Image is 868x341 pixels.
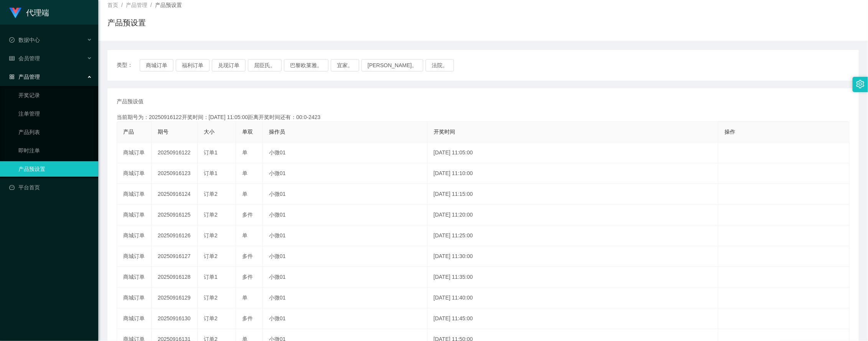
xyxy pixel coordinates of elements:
span: 订单2 [204,191,218,197]
span: 订单2 [204,232,218,238]
span: 订单1 [204,149,218,156]
span: 订单2 [204,315,218,321]
td: [DATE] 11:30:00 [427,246,719,267]
td: 20250916122 [152,142,198,163]
td: [DATE] 11:35:00 [427,267,719,288]
td: 商城订单 [117,225,152,246]
button: 巴黎欧莱雅。 [284,59,328,71]
td: 小微01 [263,184,427,205]
button: [PERSON_NAME]。 [361,59,423,71]
span: 开奖时间 [434,129,455,135]
td: 20250916129 [152,288,198,308]
td: 商城订单 [117,246,152,267]
td: [DATE] 11:40:00 [427,288,719,308]
span: 首页 [107,2,118,8]
button: 兑现订单 [212,59,246,71]
span: 操作员 [269,129,285,135]
td: 商城订单 [117,184,152,205]
td: [DATE] 11:05:00 [427,142,719,163]
span: 多件 [242,315,253,321]
img: logo.9652507e.png [9,8,21,18]
a: 代理端 [9,9,49,15]
td: 小微01 [263,205,427,225]
span: / [121,2,123,8]
td: 小微01 [263,246,427,267]
h1: 代理端 [26,0,49,25]
span: 单双 [242,129,253,135]
i: 图标： table [9,56,15,61]
td: 20250916126 [152,225,198,246]
span: / [150,2,152,8]
span: 单 [242,232,248,238]
span: 订单2 [204,295,218,301]
span: 操作 [724,129,735,135]
i: 图标： 设置 [856,80,865,88]
span: 产品预设置 [155,2,182,8]
span: 期号 [158,129,168,135]
span: 多件 [242,253,253,259]
td: 20250916124 [152,184,198,205]
td: 小微01 [263,142,427,163]
a: 产品列表 [18,124,92,140]
span: 产品管理 [126,2,147,8]
span: 订单1 [204,170,218,176]
td: 商城订单 [117,205,152,225]
span: 订单1 [204,274,218,280]
td: 小微01 [263,288,427,308]
i: 图标： check-circle-o [9,37,15,43]
td: 商城订单 [117,288,152,308]
span: 单 [242,295,248,301]
td: 商城订单 [117,308,152,329]
td: [DATE] 11:10:00 [427,163,719,184]
a: 产品预设置 [18,161,92,177]
td: 小微01 [263,225,427,246]
i: 图标： AppStore-O [9,74,15,79]
font: 数据中心 [18,37,40,43]
td: [DATE] 11:25:00 [427,225,719,246]
a: 注单管理 [18,106,92,121]
span: 单 [242,170,248,176]
a: 即时注单 [18,143,92,158]
span: 多件 [242,212,253,218]
td: 20250916125 [152,205,198,225]
div: 当前期号为：20250916122开奖时间：[DATE] 11:05:00距离开奖时间还有：00:0-2423 [117,113,850,121]
td: 小微01 [263,163,427,184]
td: 小微01 [263,308,427,329]
span: 类型： [117,59,140,71]
span: 产品 [123,129,134,135]
font: 会员管理 [18,55,40,61]
font: 产品管理 [18,74,40,80]
td: 小微01 [263,267,427,288]
button: 宜家。 [331,59,359,71]
td: 20250916130 [152,308,198,329]
td: 20250916127 [152,246,198,267]
button: 屈臣氏。 [248,59,282,71]
span: 多件 [242,274,253,280]
span: 单 [242,191,248,197]
span: 单 [242,149,248,156]
button: 商城订单 [140,59,173,71]
td: 商城订单 [117,142,152,163]
td: [DATE] 11:15:00 [427,184,719,205]
span: 订单2 [204,212,218,218]
td: 商城订单 [117,163,152,184]
a: 开奖记录 [18,88,92,103]
td: 商城订单 [117,267,152,288]
span: 订单2 [204,253,218,259]
td: [DATE] 11:45:00 [427,308,719,329]
span: 大小 [204,129,215,135]
button: 法院。 [426,59,454,71]
td: 20250916123 [152,163,198,184]
a: 图标： 仪表板平台首页 [9,180,92,195]
span: 产品预设值 [117,98,144,106]
h1: 产品预设置 [107,17,146,28]
td: [DATE] 11:20:00 [427,205,719,225]
td: 20250916128 [152,267,198,288]
button: 福利订单 [176,59,210,71]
